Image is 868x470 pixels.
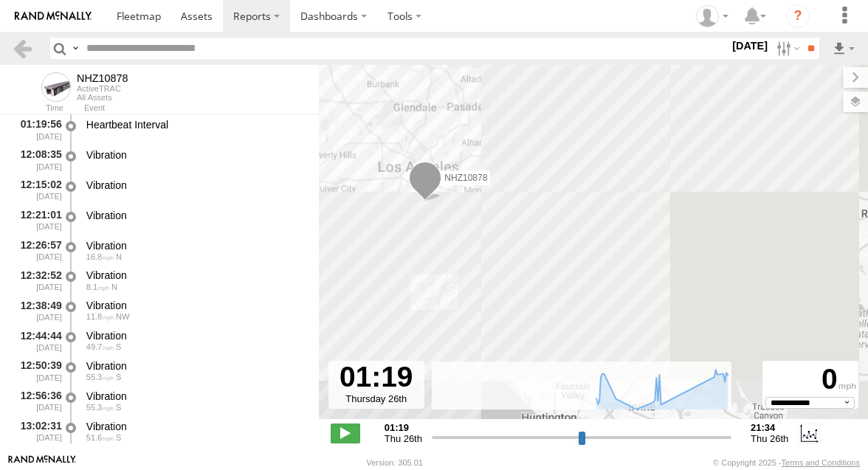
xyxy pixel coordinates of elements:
a: Visit our Website [8,455,76,470]
div: Vibration [86,420,305,433]
div: 12:50:39 [DATE] [12,357,63,384]
span: Heading: 190 [116,342,121,351]
div: All Assets [77,93,128,102]
span: 11.8 [86,312,114,321]
strong: 01:19 [385,422,422,433]
span: 51.6 [86,433,114,442]
div: Time [12,105,63,112]
span: 8.1 [86,283,109,291]
span: Heading: 180 [116,403,121,412]
div: 12:32:52 [DATE] [12,267,63,294]
label: Search Filter Options [771,38,802,59]
span: Thu 26th Dec 2024 [751,433,788,444]
span: Heading: 173 [116,433,121,442]
label: Search Query [69,38,81,59]
i: ? [786,4,810,28]
div: 01:19:56 [DATE] [12,116,63,143]
div: NHZ10878 - View Asset History [77,72,128,84]
span: 16.8 [86,252,114,261]
label: Play/Stop [331,424,360,443]
div: Heartbeat Interval [86,118,305,131]
div: 12:56:36 [DATE] [12,387,63,415]
div: 12:08:35 [DATE] [12,146,63,173]
span: NHZ10878 [444,173,487,183]
label: Export results as... [831,38,856,59]
div: 0 [765,363,856,397]
div: Vibration [86,239,305,252]
div: Version: 305.01 [367,458,423,467]
a: Terms and Conditions [782,458,860,467]
div: Vibration [86,299,305,312]
div: 12:21:01 [DATE] [12,207,63,234]
div: Vibration [86,269,305,282]
div: Zulema McIntosch [691,5,734,27]
div: © Copyright 2025 - [713,458,860,467]
span: Heading: 356 [116,252,122,261]
span: 55.3 [86,373,114,381]
span: 55.3 [86,403,114,412]
div: Vibration [86,148,305,162]
div: 12:15:02 [DATE] [12,176,63,204]
div: 12:38:49 [DATE] [12,297,63,324]
span: Heading: 302 [116,312,129,321]
div: Event [84,105,319,112]
div: 12:26:57 [DATE] [12,237,63,264]
a: Back to previous Page [12,38,33,59]
span: Heading: 3 [111,283,117,291]
div: Vibration [86,329,305,342]
div: Vibration [86,179,305,192]
label: [DATE] [729,38,771,54]
span: 49.7 [86,342,114,351]
img: rand-logo.svg [15,11,92,21]
strong: 21:34 [751,422,788,433]
div: 12:44:44 [DATE] [12,327,63,354]
div: Vibration [86,359,305,373]
span: Thu 26th Dec 2024 [385,433,422,444]
div: 13:02:31 [DATE] [12,418,63,445]
div: Vibration [86,209,305,222]
div: Vibration [86,390,305,403]
span: Heading: 181 [116,373,121,381]
div: ActiveTRAC [77,84,128,93]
